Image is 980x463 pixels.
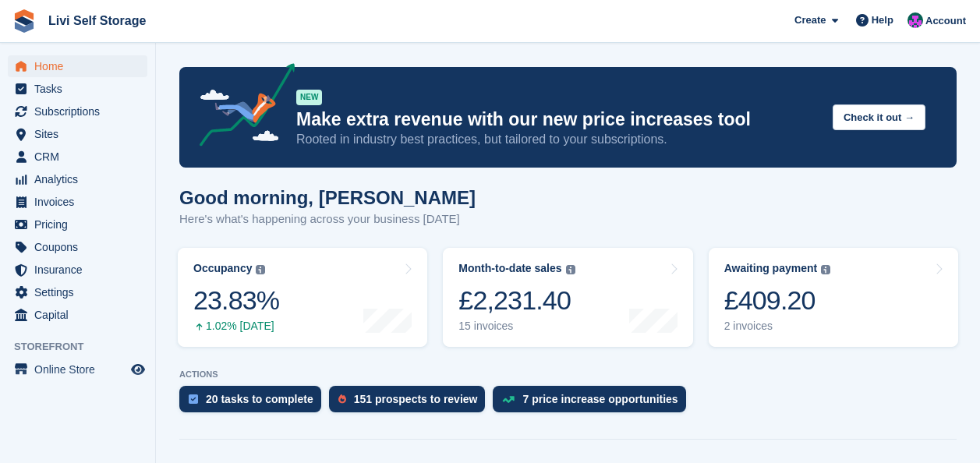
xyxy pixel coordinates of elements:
[42,8,152,34] a: Livi Self Storage
[907,12,923,28] img: Graham Cameron
[502,396,515,403] img: price_increase_opportunities-93ffe204e8149a01c8c9dc8f82e8f89637d9d84a8eef4429ea346261dce0b2c0.svg
[34,55,128,77] span: Home
[296,131,820,148] p: Rooted in industry best practices, but tailored to your subscriptions.
[821,265,830,274] img: icon-info-grey-7440780725fd019a000dd9b08b2336e03edf1995a4989e88bcd33f0948082b44.svg
[296,108,820,131] p: Make extra revenue with our new price increases tool
[8,55,147,77] a: menu
[8,146,147,168] a: menu
[8,191,147,213] a: menu
[8,123,147,145] a: menu
[794,12,826,28] span: Create
[34,78,128,100] span: Tasks
[179,187,476,208] h1: Good morning, [PERSON_NAME]
[458,285,575,316] div: £2,231.40
[566,265,575,274] img: icon-info-grey-7440780725fd019a000dd9b08b2336e03edf1995a4989e88bcd33f0948082b44.svg
[34,123,128,145] span: Sites
[872,12,893,28] span: Help
[8,304,147,326] a: menu
[34,214,128,235] span: Pricing
[14,339,155,355] span: Storefront
[458,262,561,275] div: Month-to-date sales
[34,168,128,190] span: Analytics
[34,236,128,258] span: Coupons
[206,393,313,405] div: 20 tasks to complete
[925,13,966,29] span: Account
[34,359,128,380] span: Online Store
[186,63,295,152] img: price-adjustments-announcement-icon-8257ccfd72463d97f412b2fc003d46551f7dbcb40ab6d574587a9cd5c0d94...
[8,359,147,380] a: menu
[329,386,494,420] a: 151 prospects to review
[34,259,128,281] span: Insurance
[8,259,147,281] a: menu
[8,168,147,190] a: menu
[34,146,128,168] span: CRM
[34,191,128,213] span: Invoices
[179,210,476,228] p: Here's what's happening across your business [DATE]
[34,304,128,326] span: Capital
[179,386,329,420] a: 20 tasks to complete
[709,248,958,347] a: Awaiting payment £409.20 2 invoices
[34,101,128,122] span: Subscriptions
[179,369,957,380] p: ACTIONS
[724,285,831,316] div: £409.20
[129,360,147,379] a: Preview store
[12,9,36,33] img: stora-icon-8386f47178a22dfd0bd8f6a31ec36ba5ce8667c1dd55bd0f319d3a0aa187defe.svg
[8,214,147,235] a: menu
[724,320,831,333] div: 2 invoices
[193,320,279,333] div: 1.02% [DATE]
[8,236,147,258] a: menu
[8,101,147,122] a: menu
[193,285,279,316] div: 23.83%
[8,281,147,303] a: menu
[833,104,925,130] button: Check it out →
[296,90,322,105] div: NEW
[193,262,252,275] div: Occupancy
[354,393,478,405] div: 151 prospects to review
[189,394,198,404] img: task-75834270c22a3079a89374b754ae025e5fb1db73e45f91037f5363f120a921f8.svg
[522,393,678,405] div: 7 price increase opportunities
[178,248,427,347] a: Occupancy 23.83% 1.02% [DATE]
[34,281,128,303] span: Settings
[458,320,575,333] div: 15 invoices
[8,78,147,100] a: menu
[493,386,693,420] a: 7 price increase opportunities
[724,262,818,275] div: Awaiting payment
[443,248,692,347] a: Month-to-date sales £2,231.40 15 invoices
[338,394,346,404] img: prospect-51fa495bee0391a8d652442698ab0144808aea92771e9ea1ae160a38d050c398.svg
[256,265,265,274] img: icon-info-grey-7440780725fd019a000dd9b08b2336e03edf1995a4989e88bcd33f0948082b44.svg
